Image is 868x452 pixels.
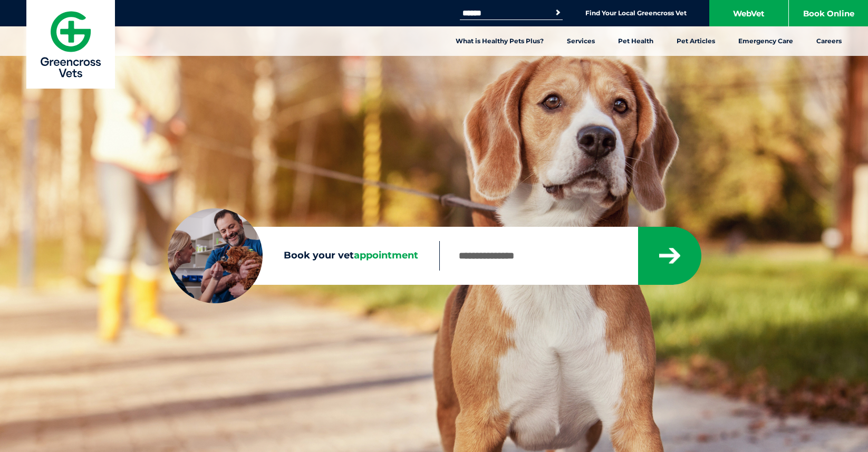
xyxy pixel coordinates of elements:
a: Careers [805,26,853,56]
button: Search [553,7,563,18]
a: Services [555,26,606,56]
a: Pet Articles [665,26,727,56]
a: Find Your Local Greencross Vet [585,9,687,17]
a: Emergency Care [727,26,805,56]
span: appointment [354,249,418,261]
label: Book your vet [168,248,439,264]
a: Pet Health [606,26,665,56]
a: What is Healthy Pets Plus? [444,26,555,56]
